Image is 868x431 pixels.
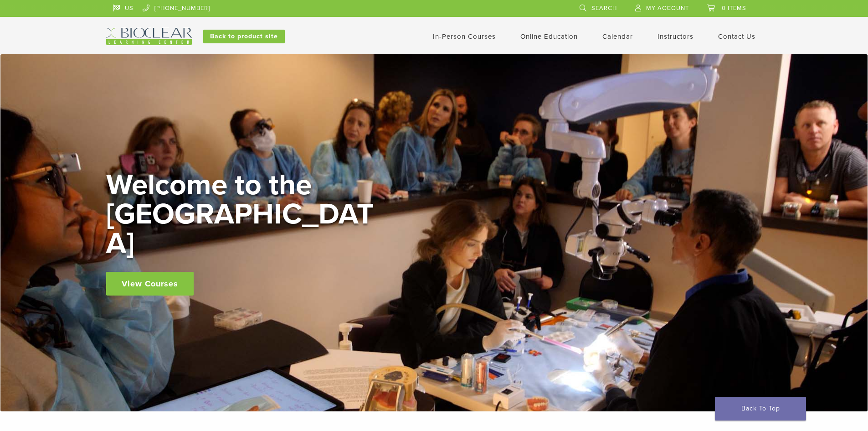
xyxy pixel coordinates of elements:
[106,272,194,296] a: View Courses
[106,171,380,258] h2: Welcome to the [GEOGRAPHIC_DATA]
[203,30,285,43] a: Back to product site
[433,32,496,41] a: In-Person Courses
[520,32,578,41] a: Online Education
[591,5,617,12] span: Search
[718,32,755,41] a: Contact Us
[722,5,746,12] span: 0 items
[106,28,192,45] img: Bioclear
[646,5,689,12] span: My Account
[602,32,633,41] a: Calendar
[657,32,693,41] a: Instructors
[715,397,806,421] a: Back To Top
